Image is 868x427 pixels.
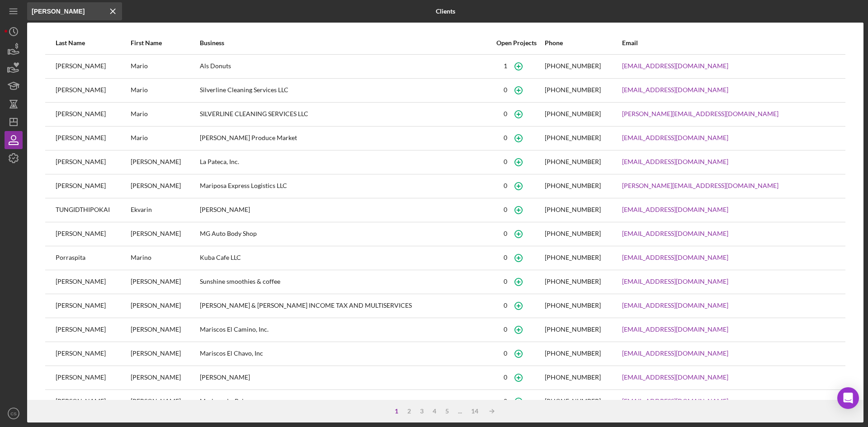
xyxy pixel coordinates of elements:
div: 1 [390,408,403,415]
div: [PHONE_NUMBER] [545,302,601,309]
div: 0 [504,350,507,357]
div: 0 [504,158,507,165]
div: [PHONE_NUMBER] [545,182,601,189]
div: [PERSON_NAME] [56,151,130,174]
div: [PHONE_NUMBER] [545,86,601,94]
div: Business [200,39,488,47]
a: [EMAIL_ADDRESS][DOMAIN_NAME] [622,254,728,261]
div: Sunshine smoothies & coffee [200,271,488,293]
div: 0 [504,182,507,189]
div: MG Auto Body Shop [200,223,488,245]
div: 2 [403,408,415,415]
div: 3 [415,408,428,415]
div: [PERSON_NAME] [131,295,199,317]
div: SILVERLINE CLEANING SERVICES LLC [200,103,488,126]
div: Silverline Cleaning Services LLC [200,79,488,102]
div: [PERSON_NAME] [56,175,130,197]
div: 14 [467,408,483,415]
div: Last Name [56,39,130,47]
div: [PHONE_NUMBER] [545,278,601,285]
div: 0 [504,206,507,213]
div: [PERSON_NAME] [131,223,199,245]
div: [PERSON_NAME] [56,127,130,150]
div: [PERSON_NAME] [131,271,199,293]
div: [PERSON_NAME] [200,366,488,389]
div: 4 [428,408,441,415]
a: [EMAIL_ADDRESS][DOMAIN_NAME] [622,350,728,357]
div: [PHONE_NUMBER] [545,110,601,117]
a: [EMAIL_ADDRESS][DOMAIN_NAME] [622,302,728,309]
div: [PHONE_NUMBER] [545,134,601,141]
a: [EMAIL_ADDRESS][DOMAIN_NAME] [622,206,728,213]
div: [PHONE_NUMBER] [545,206,601,213]
a: [EMAIL_ADDRESS][DOMAIN_NAME] [622,134,728,141]
div: 0 [504,302,507,309]
div: [PHONE_NUMBER] [545,350,601,357]
div: First Name [131,39,199,47]
a: [EMAIL_ADDRESS][DOMAIN_NAME] [622,326,728,333]
div: [PERSON_NAME] [56,295,130,317]
a: [PERSON_NAME][EMAIL_ADDRESS][DOMAIN_NAME] [622,182,778,189]
div: [PERSON_NAME] [56,223,130,245]
div: 0 [504,278,507,285]
div: [PHONE_NUMBER] [545,254,601,261]
a: [EMAIL_ADDRESS][DOMAIN_NAME] [622,230,728,237]
div: [PERSON_NAME] [56,343,130,365]
div: [PHONE_NUMBER] [545,158,601,165]
div: Mario [131,55,199,78]
div: [PHONE_NUMBER] [545,326,601,333]
div: [PERSON_NAME] [56,79,130,102]
div: [PHONE_NUMBER] [545,62,601,70]
div: Mariscos El Chavo, Inc [200,343,488,365]
div: 0 [504,254,507,261]
a: [PERSON_NAME][EMAIL_ADDRESS][DOMAIN_NAME] [622,110,778,117]
a: [EMAIL_ADDRESS][DOMAIN_NAME] [622,158,728,165]
div: 0 [504,374,507,381]
div: Als Donuts [200,55,488,78]
div: [PERSON_NAME] [56,319,130,341]
div: 0 [504,134,507,141]
div: [PERSON_NAME] [200,199,488,221]
div: Mario [131,103,199,126]
div: 0 [504,230,507,237]
div: Marino [131,247,199,269]
div: [PERSON_NAME] [131,319,199,341]
a: [EMAIL_ADDRESS][DOMAIN_NAME] [622,86,728,94]
div: 0 [504,326,507,333]
div: [PERSON_NAME] [131,151,199,174]
div: [PERSON_NAME] [131,343,199,365]
div: Open Projects [489,39,544,47]
div: TUNGIDTHIPOKAI [56,199,130,221]
input: Search [27,2,122,20]
div: 0 [504,110,507,117]
div: [PHONE_NUMBER] [545,398,601,405]
div: Mariposa Express Logistics LLC [200,175,488,197]
a: [EMAIL_ADDRESS][DOMAIN_NAME] [622,398,728,405]
div: La Pateca, Inc. [200,151,488,174]
div: Mariscos La Baja [200,390,488,413]
div: 0 [504,398,507,405]
a: [EMAIL_ADDRESS][DOMAIN_NAME] [622,62,728,70]
div: Mario [131,127,199,150]
div: Mario [131,79,199,102]
b: Clients [436,8,455,15]
div: [PERSON_NAME] [56,271,130,293]
div: Kuba Cafe LLC [200,247,488,269]
div: [PERSON_NAME] Produce Market [200,127,488,150]
div: ... [453,408,467,415]
div: [PERSON_NAME] [131,390,199,413]
div: Email [622,39,835,47]
div: Mariscos El Camino, Inc. [200,319,488,341]
div: [PERSON_NAME] [131,366,199,389]
a: [EMAIL_ADDRESS][DOMAIN_NAME] [622,374,728,381]
div: [PERSON_NAME] [56,366,130,389]
div: Porraspita [56,247,130,269]
div: Phone [545,39,621,47]
text: CS [10,411,16,416]
div: [PERSON_NAME] [131,175,199,197]
div: 5 [441,408,453,415]
div: Ekvarin [131,199,199,221]
div: 0 [504,86,507,94]
div: [PHONE_NUMBER] [545,374,601,381]
div: Open Intercom Messenger [837,387,859,409]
